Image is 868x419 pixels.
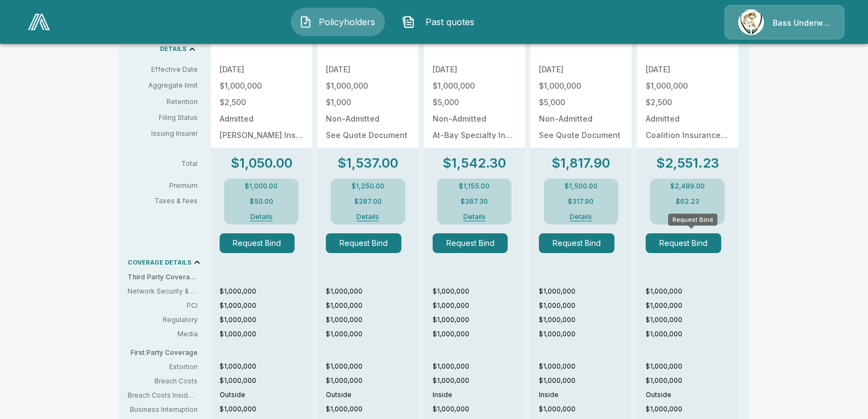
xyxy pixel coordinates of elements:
[326,376,418,386] p: $1,000,000
[646,82,729,90] p: $1,000,000
[354,198,382,205] p: $287.00
[646,390,738,400] p: Outside
[326,233,401,253] button: Request Bind
[220,233,295,253] button: Request Bind
[646,233,729,253] span: Request Bind
[220,361,312,371] p: $1,000,000
[646,233,721,253] button: Request Bind
[433,376,525,386] p: $1,000,000
[337,157,398,170] p: $1,537.00
[419,15,480,28] span: Past quotes
[128,315,198,325] p: Regulatory: In case you're fined by regulators (e.g., for breaching consumer privacy)
[346,214,390,220] button: Details
[646,66,729,73] p: [DATE]
[326,315,418,325] p: $1,000,000
[128,97,198,107] p: Retention
[128,160,206,167] p: Total
[220,329,312,339] p: $1,000,000
[326,99,410,106] p: $1,000
[539,131,623,139] p: See Quote Document
[646,286,738,296] p: $1,000,000
[676,198,699,205] p: $62.23
[128,301,198,311] p: PCI: Covers fines or penalties imposed by banks or credit card companies
[539,315,631,325] p: $1,000,000
[128,405,198,415] p: Business Interruption: Covers lost profits incurred due to not operating
[326,301,418,311] p: $1,000,000
[326,286,418,296] p: $1,000,000
[646,376,738,386] p: $1,000,000
[291,8,385,36] a: Policyholders IconPolicyholders
[220,99,303,106] p: $2,500
[433,329,525,339] p: $1,000,000
[461,198,488,205] p: $387.30
[668,214,717,226] div: Request Bind
[326,390,418,400] p: Outside
[326,115,410,123] p: Non-Admitted
[452,214,496,220] button: Details
[433,233,508,253] button: Request Bind
[128,129,198,139] p: Issuing Insurer
[433,301,525,311] p: $1,000,000
[128,391,198,400] p: Breach Costs Inside/Outside: Will the breach costs erode the aggregate limit (inside) or are sepa...
[220,233,303,253] span: Request Bind
[646,99,729,106] p: $2,500
[670,183,705,190] p: $2,489.00
[128,286,198,296] p: Network Security & Privacy Liability: Third party liability costs
[646,404,738,414] p: $1,000,000
[433,404,525,414] p: $1,000,000
[245,183,278,190] p: $1,000.00
[539,66,623,73] p: [DATE]
[433,315,525,325] p: $1,000,000
[128,348,206,358] p: First Party Coverage
[220,315,312,325] p: $1,000,000
[220,376,312,386] p: $1,000,000
[128,329,198,339] p: Media: When your content triggers legal action against you (e.g. - libel, plagiarism)
[128,362,198,372] p: Extortion: Covers damage and payments from an extortion event
[326,82,410,90] p: $1,000,000
[539,404,631,414] p: $1,000,000
[128,260,192,266] p: COVERAGE DETAILS
[220,301,312,311] p: $1,000,000
[326,404,418,414] p: $1,000,000
[539,301,631,311] p: $1,000,000
[646,361,738,371] p: $1,000,000
[220,115,303,123] p: Admitted
[568,198,594,205] p: $317.90
[433,361,525,371] p: $1,000,000
[539,82,623,90] p: $1,000,000
[646,301,738,311] p: $1,000,000
[28,14,50,30] img: AA Logo
[646,115,729,123] p: Admitted
[250,198,273,205] p: $50.00
[220,404,312,414] p: $1,000,000
[220,286,312,296] p: $1,000,000
[220,131,303,139] p: Beazley Insurance Company, Inc.
[646,131,729,139] p: Coalition Insurance Solutions
[433,66,516,73] p: [DATE]
[433,115,516,123] p: Non-Admitted
[128,81,198,90] p: Aggregate limit
[128,113,198,123] p: Filing Status
[394,8,488,36] button: Past quotes IconPast quotes
[539,233,614,253] button: Request Bind
[539,329,631,339] p: $1,000,000
[326,131,410,139] p: See Quote Document
[433,82,516,90] p: $1,000,000
[646,315,738,325] p: $1,000,000
[656,157,719,170] p: $2,551.23
[433,99,516,106] p: $5,000
[559,214,603,220] button: Details
[551,157,610,170] p: $1,817.90
[128,198,206,204] p: Taxes & fees
[442,157,506,170] p: $1,542.30
[128,272,206,282] p: Third Party Coverage
[231,157,292,170] p: $1,050.00
[539,390,631,400] p: Inside
[326,361,418,371] p: $1,000,000
[646,329,738,339] p: $1,000,000
[665,214,709,220] button: Details
[352,183,384,190] p: $1,250.00
[459,183,490,190] p: $1,155.00
[402,15,415,28] img: Past quotes Icon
